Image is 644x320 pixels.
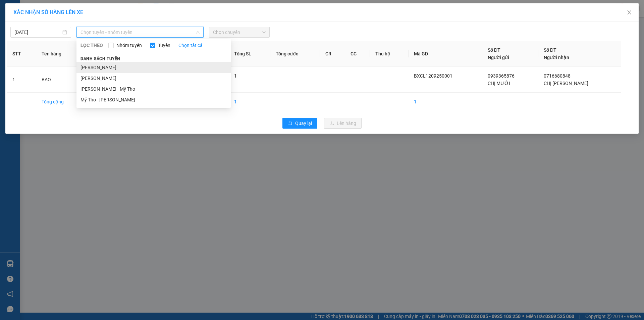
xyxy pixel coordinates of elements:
[488,47,500,53] span: Số ĐT
[282,118,317,129] button: rollbackQuay lại
[213,27,266,37] span: Chọn chuyến
[295,120,312,127] span: Quay lại
[270,41,320,67] th: Tổng cước
[80,42,103,49] span: LỌC THEO
[627,10,632,15] span: close
[409,93,482,111] td: 1
[544,73,571,79] span: 0716680848
[196,30,200,34] span: down
[36,41,85,67] th: Tên hàng
[488,81,510,86] span: CHỊ MƯỜI
[76,94,231,105] li: Mỹ Tho - [PERSON_NAME]
[7,41,36,67] th: STT
[229,41,270,67] th: Tổng SL
[76,84,231,94] li: [PERSON_NAME] - Mỹ Tho
[14,29,61,36] input: 12/09/2025
[544,55,569,60] span: Người nhận
[36,67,85,93] td: BAO
[7,67,36,93] td: 1
[80,27,200,37] span: Chọn tuyến - nhóm tuyến
[320,41,345,67] th: CR
[488,73,515,79] span: 0939365876
[36,93,85,111] td: Tổng cộng
[178,42,203,49] a: Chọn tất cả
[114,42,145,49] span: Nhóm tuyến
[234,73,237,79] span: 1
[370,41,409,67] th: Thu hộ
[544,47,556,53] span: Số ĐT
[324,118,362,129] button: uploadLên hàng
[76,62,231,73] li: [PERSON_NAME]
[488,55,509,60] span: Người gửi
[414,73,452,79] span: BXCL1209250001
[620,3,639,22] button: Close
[155,42,173,49] span: Tuyến
[288,121,292,126] span: rollback
[229,93,270,111] td: 1
[76,73,231,84] li: [PERSON_NAME]
[13,9,83,15] span: XÁC NHẬN SỐ HÀNG LÊN XE
[409,41,482,67] th: Mã GD
[345,41,370,67] th: CC
[544,81,588,86] span: CHỊ [PERSON_NAME]
[76,56,124,62] span: Danh sách tuyến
